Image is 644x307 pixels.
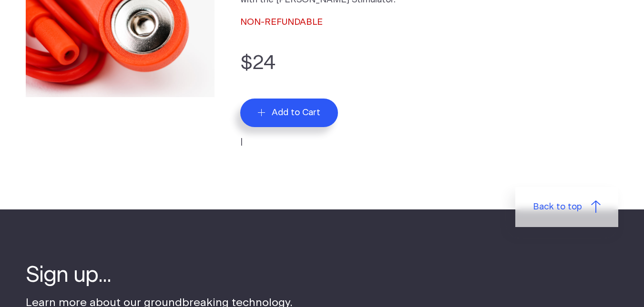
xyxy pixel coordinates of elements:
a: Back to top [515,187,618,227]
form: | [240,49,618,149]
button: Add to Cart [240,99,338,127]
span: Add to Cart [272,107,320,118]
p: $24 [240,49,618,79]
span: NON-REFUNDABLE [240,18,323,27]
span: Back to top [533,200,582,214]
h4: Sign up... [26,261,293,290]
